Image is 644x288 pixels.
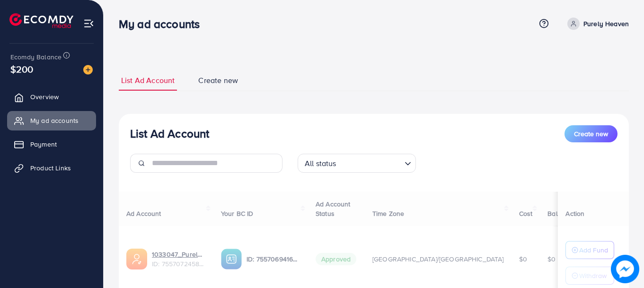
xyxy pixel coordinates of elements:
[9,13,73,28] img: logo
[565,125,618,142] button: Create new
[7,87,96,106] a: Overview
[30,139,57,149] span: Payment
[10,62,34,76] span: $200
[30,116,79,125] span: My ad accounts
[574,129,608,139] span: Create new
[583,18,629,29] p: Purely Heaven
[611,255,639,283] img: image
[83,18,94,29] img: menu
[7,111,96,130] a: My ad accounts
[30,163,71,173] span: Product Links
[7,135,96,154] a: Payment
[339,155,401,170] input: Search for option
[7,158,96,177] a: Product Links
[298,154,416,173] div: Search for option
[119,17,207,31] h3: My ad accounts
[121,75,175,86] span: List Ad Account
[303,157,338,170] span: All status
[83,65,93,74] img: image
[130,127,209,140] h3: List Ad Account
[198,75,238,86] span: Create new
[10,52,62,62] span: Ecomdy Balance
[30,92,59,102] span: Overview
[564,18,629,30] a: Purely Heaven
